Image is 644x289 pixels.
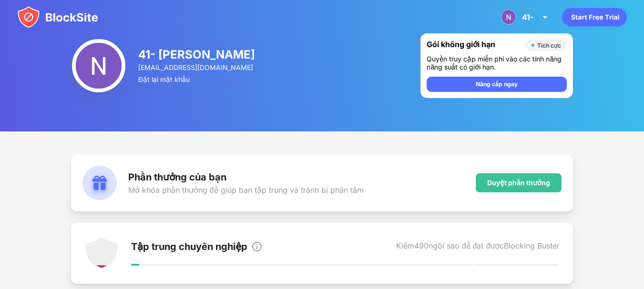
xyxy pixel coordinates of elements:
[429,241,504,250] font: ngôi sao để đạt được
[131,241,247,252] font: Tập trung chuyên nghiệp
[396,241,414,250] font: Kiếm
[128,171,226,183] font: Phần thưởng của bạn
[17,6,98,29] img: blocksite-icon.svg
[537,42,561,49] font: Tích cực
[138,75,190,83] font: Đặt lại mật khẩu
[128,185,364,195] font: Mở khóa phần thưởng để giúp bạn tập trung và tránh bị phân tâm
[427,55,562,71] font: Quyền truy cập miễn phí vào các tính năng năng suất có giới hạn.
[84,236,119,270] img: points-level-1.svg
[251,241,263,252] img: info.svg
[504,241,560,250] font: Blocking Buster
[427,40,495,49] font: Gói không giới hạn
[138,48,255,61] font: 41- [PERSON_NAME]
[501,10,516,25] img: ACg8ocLFAnVNGdCTR0kvJNfK-rF4ZJzEJ0JfFtE4qbKWD7yiDqwUcw=s96-c
[476,80,518,88] font: Nâng cấp ngay
[487,179,550,187] font: Duyệt phần thưởng
[138,63,253,71] font: [EMAIL_ADDRESS][DOMAIN_NAME]
[562,8,627,27] div: hoạt hình
[522,12,533,22] font: 41-
[72,39,125,92] img: ACg8ocLFAnVNGdCTR0kvJNfK-rF4ZJzEJ0JfFtE4qbKWD7yiDqwUcw=s96-c
[82,166,117,200] img: rewards.svg
[414,241,429,250] font: 490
